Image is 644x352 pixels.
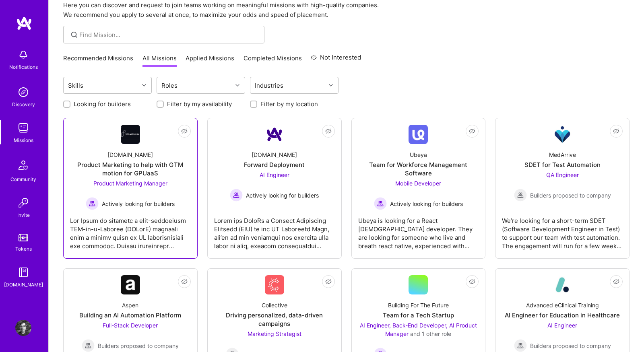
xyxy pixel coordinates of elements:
span: Marketing Strategist [248,330,301,337]
div: Building For The Future [388,301,449,309]
img: Actively looking for builders [230,189,243,202]
div: [DOMAIN_NAME] [107,150,153,159]
i: icon EyeClosed [469,278,475,285]
label: Filter by my availability [167,100,232,108]
img: discovery [15,84,31,100]
img: Company Logo [409,125,428,144]
div: Lor Ipsum do sitametc a elit-seddoeiusm TEM-in-u-Laboree (DOLorE) magnaali enim a minimv quisn ex... [70,210,191,250]
img: Actively looking for builders [374,197,387,210]
span: Actively looking for builders [102,200,175,208]
div: Skills [66,80,85,91]
div: We’re looking for a short-term SDET (Software Development Engineer in Test) to support our team w... [502,210,623,250]
span: Mobile Developer [395,180,441,187]
a: Not Interested [311,53,361,67]
div: [DOMAIN_NAME] [252,150,297,159]
span: QA Engineer [546,171,579,178]
span: AI Engineer [260,171,289,178]
span: Builders proposed to company [98,342,179,350]
div: Community [10,175,36,183]
a: Company LogoMedArriveSDET for Test AutomationQA Engineer Builders proposed to companyBuilders pro... [502,125,623,252]
img: bell [15,47,31,63]
img: Company Logo [121,275,140,294]
div: Collective [262,301,287,309]
div: Ubeya is looking for a React [DEMOGRAPHIC_DATA] developer. They are looking for someone who live ... [358,210,479,250]
div: [DOMAIN_NAME] [4,280,43,289]
i: icon Chevron [235,83,239,87]
a: Company Logo[DOMAIN_NAME]Product Marketing to help with GTM motion for GPUaaSProduct Marketing Ma... [70,125,191,252]
div: Invite [17,211,30,219]
span: AI Engineer, Back-End Developer, AI Product Manager [360,322,477,337]
div: Lorem ips DoloRs a Consect Adipiscing Elitsedd (EIU) te inc UT Laboreetd Magn, ali’en ad min veni... [214,210,335,250]
i: icon EyeClosed [613,128,619,134]
a: Company Logo[DOMAIN_NAME]Forward DeploymentAI Engineer Actively looking for buildersActively look... [214,125,335,252]
img: Company Logo [553,275,572,294]
span: and 1 other role [410,330,451,337]
img: Builders proposed to company [514,339,527,352]
a: All Missions [142,54,177,67]
span: Product Marketing Manager [93,180,167,187]
img: Company Logo [553,125,572,144]
label: Filter by my location [260,100,318,108]
img: logo [16,16,32,31]
div: Driving personalized, data-driven campaigns [214,311,335,328]
div: Aspen [122,301,138,309]
i: icon EyeClosed [181,278,188,285]
div: Advanced eClinical Training [526,301,599,309]
img: Community [14,156,33,175]
div: Missions [14,136,33,144]
i: icon Chevron [329,83,333,87]
label: Looking for builders [74,100,131,108]
i: icon Chevron [142,83,146,87]
i: icon EyeClosed [325,278,332,285]
img: tokens [19,234,28,241]
img: guide book [15,264,31,280]
span: AI Engineer [547,322,577,329]
i: icon SearchGrey [70,30,79,39]
div: Notifications [9,63,38,71]
img: teamwork [15,120,31,136]
div: Industries [253,80,285,91]
div: Tokens [15,245,32,253]
img: Builders proposed to company [514,189,527,202]
div: Forward Deployment [244,161,305,169]
input: Find Mission... [79,31,258,39]
div: Team for Workforce Management Software [358,161,479,177]
div: MedArrive [549,150,576,159]
div: Building an AI Automation Platform [79,311,181,319]
i: icon EyeClosed [613,278,619,285]
img: Actively looking for builders [86,197,99,210]
a: Company LogoUbeyaTeam for Workforce Management SoftwareMobile Developer Actively looking for buil... [358,125,479,252]
a: User Avatar [13,320,33,336]
a: Recommended Missions [63,54,133,67]
span: Builders proposed to company [530,191,611,200]
span: Full-Stack Developer [103,322,158,329]
div: Roles [159,80,180,91]
div: AI Engineer for Education in Healthcare [505,311,620,319]
img: Company Logo [265,275,284,294]
i: icon EyeClosed [469,128,475,134]
span: Actively looking for builders [390,200,463,208]
img: User Avatar [15,320,31,336]
div: Discovery [12,100,35,109]
a: Completed Missions [244,54,302,67]
span: Builders proposed to company [530,342,611,350]
img: Company Logo [265,125,284,144]
div: SDET for Test Automation [524,161,601,169]
i: icon EyeClosed [181,128,188,134]
div: Team for a Tech Startup [383,311,454,319]
img: Invite [15,195,31,211]
i: icon EyeClosed [325,128,332,134]
p: Here you can discover and request to join teams working on meaningful missions with high-quality ... [63,0,630,20]
img: Company Logo [121,125,140,144]
span: Actively looking for builders [246,191,319,200]
div: Ubeya [410,150,427,159]
img: Builders proposed to company [82,339,95,352]
div: Product Marketing to help with GTM motion for GPUaaS [70,161,191,177]
a: Applied Missions [186,54,234,67]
